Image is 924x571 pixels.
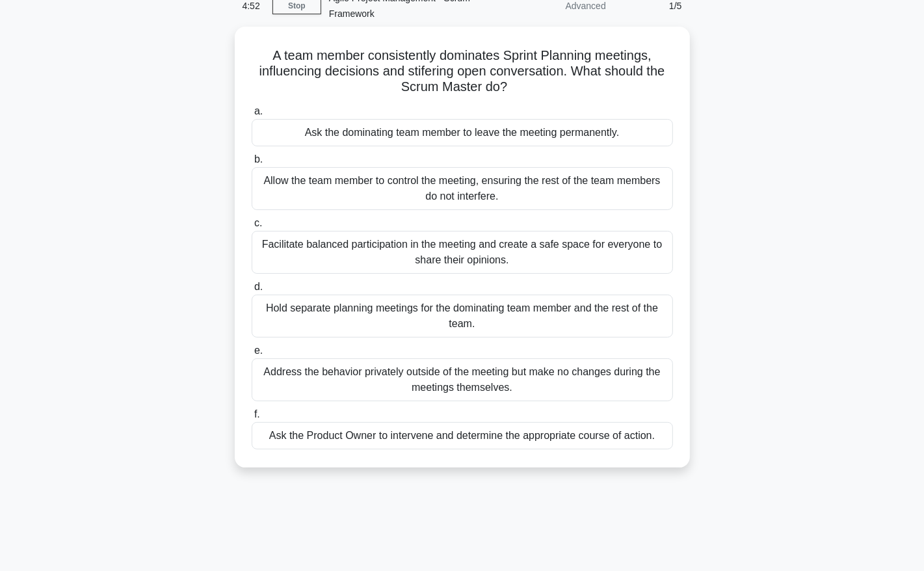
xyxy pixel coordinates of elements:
[250,47,674,96] h5: A team member consistently dominates Sprint Planning meetings, influencing decisions and stiferin...
[254,281,263,292] span: d.
[252,167,673,210] div: Allow the team member to control the meeting, ensuring the rest of the team members do not interf...
[252,295,673,338] div: Hold separate planning meetings for the dominating team member and the rest of the team.
[252,231,673,274] div: Facilitate balanced participation in the meeting and create a safe space for everyone to share th...
[252,119,673,146] div: Ask the dominating team member to leave the meeting permanently.
[254,153,263,165] span: b.
[254,217,262,228] span: c.
[254,105,263,116] span: a.
[252,422,673,449] div: Ask the Product Owner to intervene and determine the appropriate course of action.
[254,345,263,356] span: e.
[254,408,260,419] span: f.
[252,358,673,401] div: Address the behavior privately outside of the meeting but make no changes during the meetings the...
